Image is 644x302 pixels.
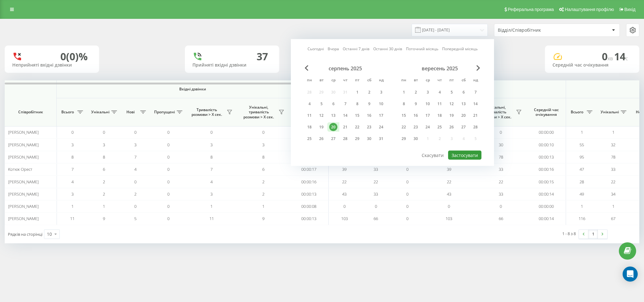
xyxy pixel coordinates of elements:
[71,129,74,135] span: 0
[103,142,105,148] span: 3
[353,135,361,143] div: 29
[329,111,337,120] div: 13
[612,203,614,209] span: 1
[398,122,410,132] div: пн 22 вер 2025 р.
[527,163,566,175] td: 00:00:16
[602,50,614,63] span: 0
[134,191,136,197] span: 2
[611,166,615,172] span: 33
[565,7,614,12] span: Налаштування профілю
[410,111,422,120] div: вт 16 вер 2025 р.
[351,99,363,109] div: пт 8 серп 2025 р.
[611,142,615,148] span: 32
[289,213,329,225] td: 00:00:13
[398,65,481,72] div: вересень 2025
[608,55,614,62] span: хв
[210,191,213,197] span: 3
[8,191,39,197] span: [PERSON_NAME]
[458,88,469,97] div: сб 6 вер 2025 р.
[134,203,136,209] span: 0
[317,111,325,120] div: 12
[262,142,264,148] span: 3
[400,88,408,96] div: 1
[562,230,576,237] div: 1 - 8 з 8
[289,138,329,151] td: 00:00:16
[442,46,478,52] a: Попередній місяць
[611,191,615,197] span: 34
[447,179,451,185] span: 22
[447,88,456,96] div: 5
[499,179,503,185] span: 22
[400,100,408,108] div: 8
[315,122,327,132] div: вт 19 серп 2025 р.
[341,76,350,85] abbr: четвер
[447,191,451,197] span: 43
[339,99,351,109] div: чт 7 серп 2025 р.
[527,151,566,163] td: 00:00:13
[167,154,169,160] span: 0
[210,154,213,160] span: 8
[499,216,503,221] span: 66
[410,88,422,97] div: вт 2 вер 2025 р.
[210,129,213,135] span: 0
[499,166,503,172] span: 33
[581,129,583,135] span: 1
[210,203,213,209] span: 1
[167,203,169,209] span: 0
[410,122,422,132] div: вт 23 вер 2025 р.
[103,166,105,172] span: 6
[422,111,434,120] div: ср 17 вер 2025 р.
[341,100,349,108] div: 7
[209,216,214,221] span: 11
[614,50,628,63] span: 14
[308,46,324,52] a: Сьогодні
[351,111,363,120] div: пт 15 серп 2025 р.
[399,76,408,85] abbr: понеділок
[210,142,213,148] span: 3
[406,46,438,52] a: Поточний місяць
[262,203,264,209] span: 1
[353,76,362,85] abbr: п’ятниця
[499,142,503,148] span: 30
[412,123,420,131] div: 23
[424,123,432,131] div: 24
[406,179,408,185] span: 0
[289,163,329,175] td: 00:00:17
[446,216,452,221] span: 103
[167,166,169,172] span: 0
[469,88,481,97] div: нд 7 вер 2025 р.
[500,203,502,209] span: 0
[423,76,432,85] abbr: середа
[103,216,105,221] span: 9
[527,200,566,213] td: 00:00:00
[446,99,458,109] div: пт 12 вер 2025 р.
[343,203,346,209] span: 0
[374,179,378,185] span: 22
[469,99,481,109] div: нд 14 вер 2025 р.
[189,107,225,117] span: Тривалість розмови > Х сек.
[8,142,39,148] span: [PERSON_NAME]
[71,179,74,185] span: 4
[611,154,615,160] span: 78
[71,191,74,197] span: 3
[436,100,444,108] div: 11
[469,111,481,120] div: нд 21 вер 2025 р.
[527,213,566,225] td: 00:00:14
[262,191,264,197] span: 2
[351,122,363,132] div: пт 22 серп 2025 р.
[611,179,615,185] span: 22
[459,76,468,85] abbr: субота
[375,99,387,109] div: нд 10 серп 2025 р.
[406,216,408,221] span: 0
[471,88,480,96] div: 7
[436,111,444,120] div: 18
[580,166,584,172] span: 47
[305,65,308,71] span: Previous Month
[341,216,348,221] span: 103
[447,123,456,131] div: 26
[328,46,339,52] a: Вчора
[581,203,583,209] span: 1
[400,123,408,131] div: 22
[623,267,638,282] div: Open Intercom Messenger
[262,154,264,160] span: 8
